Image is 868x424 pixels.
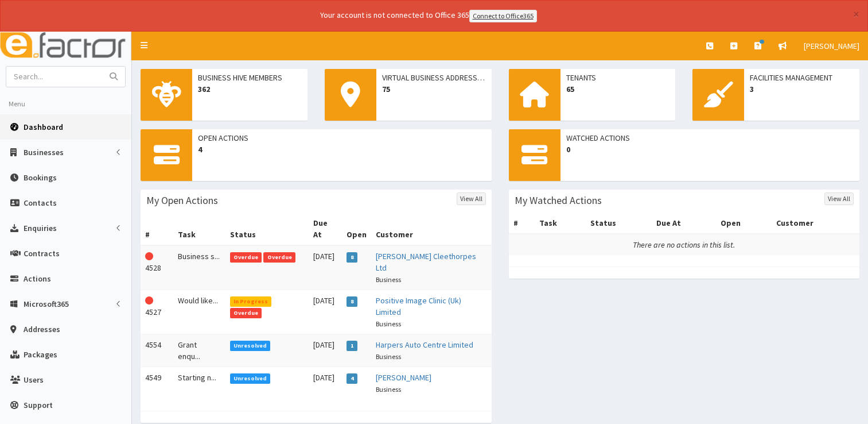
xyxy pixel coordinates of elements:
[141,367,173,399] td: 4549
[566,144,854,155] span: 0
[376,319,401,328] small: Business
[347,296,357,307] span: 8
[230,308,262,318] span: Overdue
[24,375,44,385] span: Users
[376,385,401,394] small: Business
[382,83,486,95] span: 75
[515,195,602,206] h3: My Watched Actions
[633,240,735,250] i: There are no actions in this list.
[309,245,342,290] td: [DATE]
[24,122,63,132] span: Dashboard
[198,72,302,83] span: Business Hive Members
[24,223,57,233] span: Enquiries
[376,251,476,273] a: [PERSON_NAME] Cleethorpes Ltd
[376,275,401,284] small: Business
[141,245,173,290] td: 4528
[376,340,473,350] a: Harpers Auto Centre Limited
[6,67,103,87] input: Search...
[173,334,225,367] td: Grant enqu...
[509,213,535,234] th: #
[173,367,225,399] td: Starting n...
[309,367,342,399] td: [DATE]
[853,8,859,20] button: ×
[24,349,57,360] span: Packages
[750,83,854,95] span: 3
[376,295,461,317] a: Positive Image Clinic (Uk) Limited
[24,147,64,157] span: Businesses
[230,252,262,263] span: Overdue
[750,72,854,83] span: Facilities Management
[198,132,486,144] span: Open Actions
[566,132,854,144] span: Watched Actions
[230,373,271,384] span: Unresolved
[566,72,670,83] span: Tenants
[24,172,57,183] span: Bookings
[347,373,357,384] span: 4
[141,290,173,334] td: 4527
[24,248,60,259] span: Contracts
[24,273,51,284] span: Actions
[263,252,295,263] span: Overdue
[804,41,859,51] span: [PERSON_NAME]
[566,83,670,95] span: 65
[173,245,225,290] td: Business s...
[24,400,53,410] span: Support
[772,213,859,234] th: Customer
[145,252,153,260] i: This Action is overdue!
[198,144,486,155] span: 4
[24,198,57,208] span: Contacts
[371,213,491,245] th: Customer
[141,213,173,245] th: #
[198,83,302,95] span: 362
[652,213,716,234] th: Due At
[347,341,357,351] span: 1
[347,252,357,263] span: 8
[24,324,60,334] span: Addresses
[309,290,342,334] td: [DATE]
[145,296,153,304] i: This Action is overdue!
[173,213,225,245] th: Task
[24,299,69,309] span: Microsoft365
[795,32,868,60] a: [PERSON_NAME]
[146,195,218,206] h3: My Open Actions
[309,213,342,245] th: Due At
[173,290,225,334] td: Would like...
[469,10,537,22] a: Connect to Office365
[376,372,431,383] a: [PERSON_NAME]
[93,9,764,22] div: Your account is not connected to Office 365
[824,192,854,205] a: View All
[382,72,486,83] span: Virtual Business Addresses
[457,192,486,205] a: View All
[309,334,342,367] td: [DATE]
[342,213,371,245] th: Open
[586,213,652,234] th: Status
[230,341,271,351] span: Unresolved
[376,352,401,361] small: Business
[141,334,173,367] td: 4554
[535,213,586,234] th: Task
[225,213,309,245] th: Status
[230,296,272,307] span: In Progress
[716,213,772,234] th: Open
